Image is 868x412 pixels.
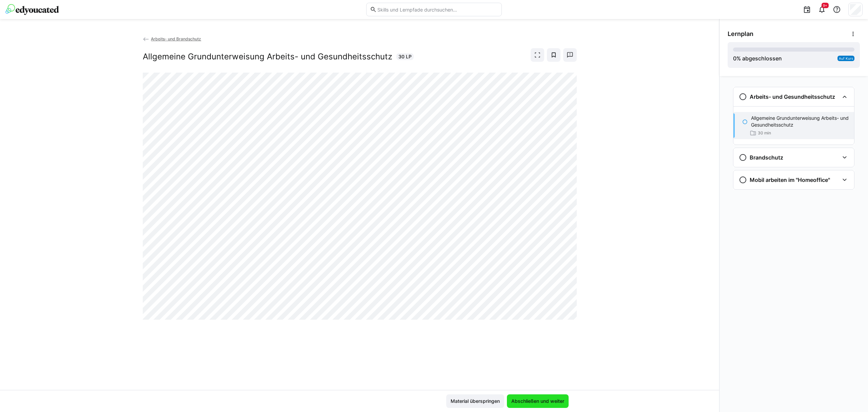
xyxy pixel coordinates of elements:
h2: Allgemeine Grundunterweisung Arbeits- und Gesundheitsschutz [143,52,392,62]
span: 30 min [758,130,771,136]
span: Arbeits- und Brandschutz [151,36,201,41]
p: Allgemeine Grundunterweisung Arbeits- und Gesundheitsschutz [751,115,849,128]
div: % abgeschlossen [733,54,782,62]
h3: Arbeits- und Gesundheitsschutz [750,93,835,100]
input: Skills und Lernpfade durchsuchen… [377,6,498,13]
span: Auf Kurs [839,56,853,60]
h3: Mobil arbeiten im "Homeoffice" [750,176,830,183]
span: Lernplan [728,30,753,38]
a: Arbeits- und Brandschutz [143,36,201,41]
span: 30 LP [398,53,412,60]
span: Abschließen und weiter [510,398,565,405]
span: 9+ [823,3,827,7]
span: Material überspringen [450,398,501,405]
button: Abschließen und weiter [507,394,569,408]
button: Material überspringen [446,394,504,408]
span: 0 [733,55,736,62]
h3: Brandschutz [750,154,783,161]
